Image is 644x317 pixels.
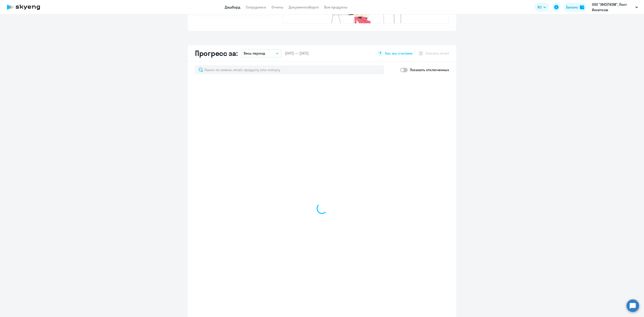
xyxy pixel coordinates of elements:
[590,2,640,13] button: ООО "ИНСЕТКОМ", Пост Инсетком
[244,51,265,56] p: Весь период
[195,65,384,74] input: Поиск по имени, email, продукту или статусу
[538,4,542,10] span: RU
[385,51,413,56] span: Как мы считаем
[580,5,584,9] img: balance
[566,4,578,10] div: Баланс
[241,49,281,57] button: Весь период
[285,51,309,56] span: [DATE] — [DATE]
[289,5,319,9] a: Документооборот
[324,5,347,9] a: Все продукты
[410,67,449,72] p: Показать отключенных
[225,5,240,9] a: Дашборд
[592,2,633,13] p: ООО "ИНСЕТКОМ", Пост Инсетком
[534,3,549,12] button: RU
[271,5,283,9] a: Отчеты
[195,49,237,58] h2: Прогресс за:
[563,3,587,12] button: Балансbalance
[246,5,266,9] a: Сотрудники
